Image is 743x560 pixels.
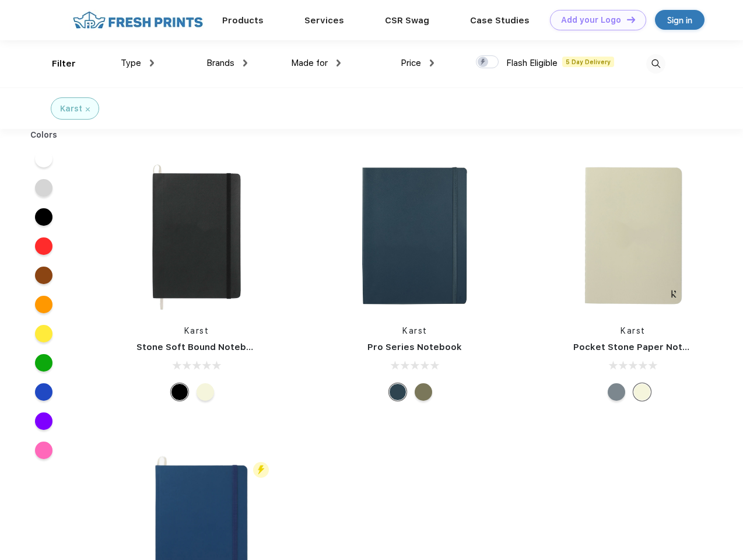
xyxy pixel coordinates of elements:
[367,342,462,352] a: Pro Series Notebook
[430,60,434,66] img: dropdown.png
[206,58,234,68] span: Brands
[337,60,341,66] img: dropdown.png
[655,10,705,30] a: Sign in
[86,107,90,111] img: filter_cancel.svg
[222,15,264,26] a: Products
[184,326,209,335] a: Karst
[119,158,274,313] img: func=resize&h=266
[573,342,711,352] a: Pocket Stone Paper Notebook
[243,60,247,66] img: dropdown.png
[60,103,82,115] div: Karst
[402,326,427,335] a: Karst
[561,15,621,25] div: Add your Logo
[621,326,646,335] a: Karst
[646,54,665,73] img: desktop_search.svg
[627,16,635,23] img: DT
[171,383,188,401] div: Black
[401,58,421,68] span: Price
[385,15,429,26] a: CSR Swag
[304,15,344,26] a: Services
[633,383,651,401] div: Beige
[69,10,206,30] img: fo%20logo%202.webp
[121,58,141,68] span: Type
[22,129,66,141] div: Colors
[52,57,76,71] div: Filter
[608,383,625,401] div: Gray
[562,57,614,67] span: 5 Day Delivery
[337,158,492,313] img: func=resize&h=266
[197,383,214,401] div: Beige
[253,462,269,478] img: flash_active_toggle.svg
[150,60,154,66] img: dropdown.png
[291,58,328,68] span: Made for
[667,13,692,27] div: Sign in
[556,158,711,313] img: func=resize&h=266
[136,342,263,352] a: Stone Soft Bound Notebook
[389,383,406,401] div: Navy
[506,58,558,68] span: Flash Eligible
[415,383,432,401] div: Olive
